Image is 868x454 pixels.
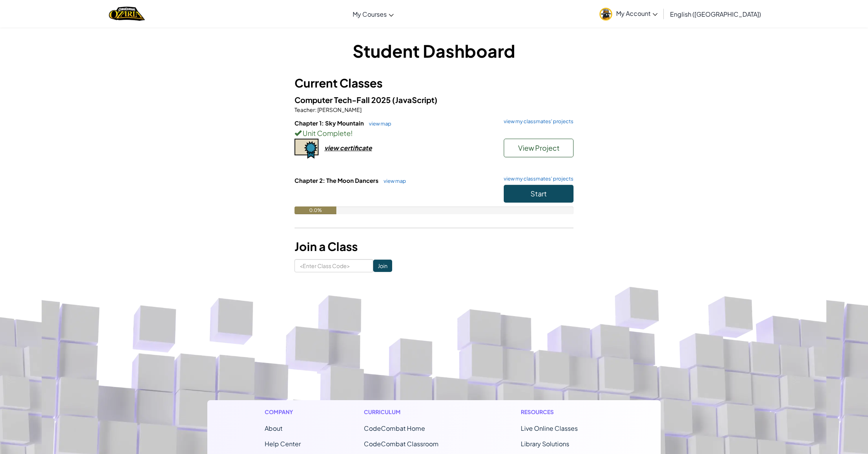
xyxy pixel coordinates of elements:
[294,119,365,127] span: Chapter 1: Sky Mountain
[351,129,353,138] span: !
[294,238,573,255] h3: Join a Class
[670,10,761,18] span: English ([GEOGRAPHIC_DATA])
[265,408,301,416] h1: Company
[294,74,573,92] h3: Current Classes
[504,139,573,157] button: View Project
[294,139,319,159] img: certificate-icon.png
[294,206,336,214] div: 0.0%
[373,260,392,272] input: Join
[315,106,317,113] span: :
[294,144,372,152] a: view certificate
[596,2,661,26] a: My Account
[301,129,351,138] span: Unit Complete
[294,95,392,105] span: Computer Tech-Fall 2025
[294,39,573,63] h1: Student Dashboard
[324,144,372,152] div: view certificate
[353,10,387,18] span: My Courses
[666,3,765,24] a: English ([GEOGRAPHIC_DATA])
[109,6,145,22] img: Home
[265,440,301,448] a: Help Center
[364,424,425,432] span: CodeCombat Home
[294,259,373,272] input: <Enter Class Code>
[364,440,439,448] a: CodeCombat Classroom
[500,176,573,181] a: view my classmates' projects
[521,424,578,432] a: Live Online Classes
[380,178,406,184] a: view map
[294,106,315,113] span: Teacher
[265,424,282,432] a: About
[616,9,658,17] span: My Account
[518,143,560,152] span: View Project
[365,120,391,127] a: view map
[521,440,569,448] a: Library Solutions
[317,106,362,113] span: [PERSON_NAME]
[599,8,612,21] img: avatar
[500,119,573,124] a: view my classmates' projects
[349,3,398,24] a: My Courses
[364,408,458,416] h1: Curriculum
[530,189,547,198] span: Start
[392,95,437,105] span: (JavaScript)
[294,177,380,184] span: Chapter 2: The Moon Dancers
[504,185,573,203] button: Start
[521,408,603,416] h1: Resources
[109,6,145,22] a: Ozaria by CodeCombat logo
